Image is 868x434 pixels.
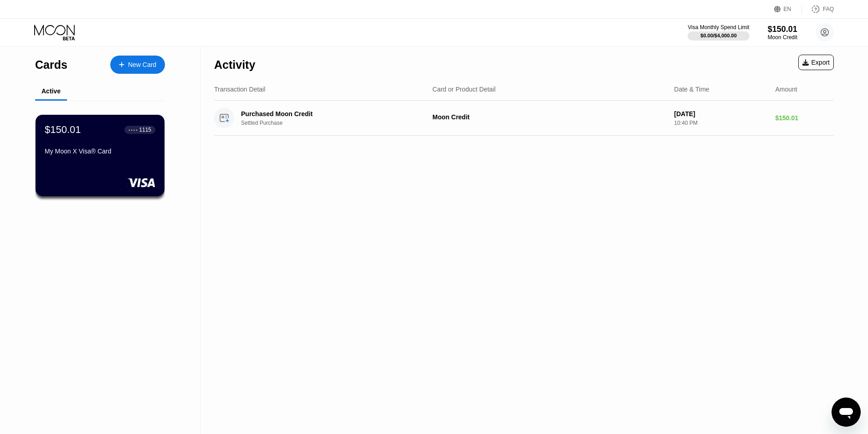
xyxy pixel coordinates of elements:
div: Cards [35,58,67,71]
div: Moon Credit [432,113,667,121]
div: EN [784,6,791,12]
div: New Card [110,56,165,74]
div: Export [798,55,834,70]
div: $150.01Moon Credit [768,25,797,41]
div: Purchased Moon Credit [241,110,418,117]
div: Visa Monthly Spend Limit [688,24,749,31]
div: $150.01 [775,114,834,122]
div: FAQ [802,5,834,14]
div: Moon Credit [768,34,797,41]
iframe: Кнопка запуска окна обмена сообщениями [832,398,861,427]
div: $150.01 [768,25,797,34]
div: Activity [214,58,255,71]
div: Transaction Detail [214,86,265,93]
div: Visa Monthly Spend Limit$0.00/$4,000.00 [688,24,749,41]
div: 1115 [139,127,151,133]
div: $0.00 / $4,000.00 [700,33,737,38]
div: My Moon X Visa® Card [45,148,155,155]
div: Purchased Moon CreditSettled PurchaseMoon Credit[DATE]10:40 PM$150.01 [214,101,834,136]
div: 10:40 PM [674,120,768,126]
div: Active [41,87,61,95]
div: Settled Purchase [241,120,431,126]
div: ● ● ● ● [128,128,138,131]
div: FAQ [823,6,834,12]
div: [DATE] [674,110,768,117]
div: Export [802,59,830,66]
div: Card or Product Detail [432,86,496,93]
div: $150.01● ● ● ●1115My Moon X Visa® Card [36,115,164,196]
div: EN [774,5,802,14]
div: Amount [775,86,797,93]
div: New Card [128,61,156,69]
div: Date & Time [674,86,709,93]
div: $150.01 [45,124,81,136]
